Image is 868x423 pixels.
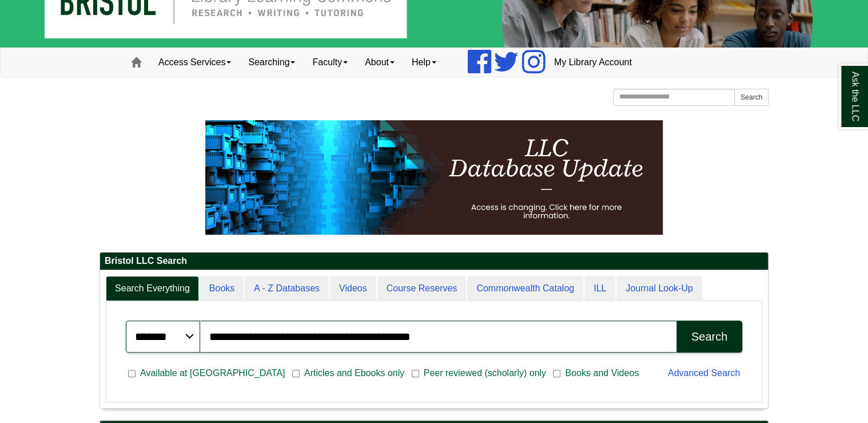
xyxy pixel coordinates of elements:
[150,48,240,77] a: Access Services
[546,48,640,77] a: My Library Account
[560,366,643,380] span: Books and Videos
[676,321,742,353] button: Search
[245,276,329,302] a: A - Z Databases
[292,369,300,379] input: Articles and Ebooks only
[377,276,467,302] a: Course Reserves
[304,48,356,77] a: Faculty
[200,276,244,302] a: Books
[419,366,551,380] span: Peer reviewed (scholarly) only
[691,330,727,343] div: Search
[403,48,445,77] a: Help
[330,276,376,302] a: Videos
[205,120,663,235] img: HTML tutorial
[412,369,419,379] input: Peer reviewed (scholarly) only
[106,276,199,302] a: Search Everything
[300,366,409,380] span: Articles and Ebooks only
[240,48,304,77] a: Searching
[467,276,583,302] a: Commonwealth Catalog
[356,48,403,77] a: About
[553,369,560,379] input: Books and Videos
[668,368,740,378] a: Advanced Search
[616,276,702,302] a: Journal Look-Up
[136,366,289,380] span: Available at [GEOGRAPHIC_DATA]
[128,369,136,379] input: Available at [GEOGRAPHIC_DATA]
[734,89,769,106] button: Search
[100,252,768,270] h2: Bristol LLC Search
[584,276,615,302] a: ILL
